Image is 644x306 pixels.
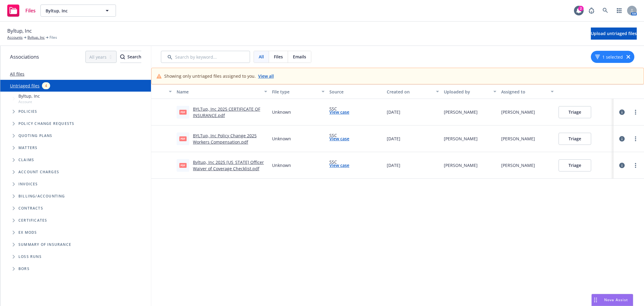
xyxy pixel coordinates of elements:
[50,35,57,40] span: Files
[441,84,499,99] button: Uploaded by
[18,110,37,113] span: Policies
[18,194,65,198] span: Billing/Accounting
[18,134,53,138] span: Quoting plans
[46,8,98,14] span: Byltup, Inc
[42,82,50,89] div: 4
[18,170,59,174] span: Account charges
[18,99,40,104] span: Account
[120,54,125,59] svg: Search
[193,133,257,145] a: BYLTup, Inc Policy Change 2025 Workers Compensation.pdf
[585,5,598,17] a: Report a Bug
[444,135,478,142] div: [PERSON_NAME]
[559,133,591,145] button: Triage
[161,51,250,63] input: Search by keyword...
[599,5,611,17] a: Search
[0,190,151,275] div: Folder Tree Example
[501,162,535,168] div: [PERSON_NAME]
[604,297,628,302] span: Nova Assist
[274,54,283,60] span: Files
[595,54,623,60] button: 1 selected
[632,162,639,169] a: more
[18,146,37,150] span: Matters
[18,267,30,271] span: BORs
[258,73,274,79] a: View all
[193,159,264,171] a: Byltup, Inc 2025 [US_STATE] Officer Waiver of Coverage Checklist.pdf
[0,92,151,190] div: Tree Example
[18,255,42,259] span: Loss Runs
[164,73,274,79] div: Showing only untriaged files assigned to you.
[501,135,535,142] div: [PERSON_NAME]
[327,84,384,99] button: Source
[632,135,639,142] a: more
[613,5,625,17] a: Switch app
[18,182,38,186] span: Invoices
[5,2,38,19] a: Files
[387,135,400,142] span: [DATE]
[174,84,270,99] button: Name
[592,294,599,306] div: Drag to move
[177,89,261,95] div: Name
[329,109,349,115] a: View case
[387,89,433,95] div: Created on
[632,109,639,116] a: more
[10,83,40,89] a: Untriaged files
[591,294,633,306] button: Nova Assist
[329,135,349,142] a: View case
[18,207,43,210] span: Contracts
[18,231,37,234] span: Ex Mods
[179,163,187,168] span: pdf
[40,5,116,17] button: Byltup, Inc
[444,162,478,168] div: [PERSON_NAME]
[179,136,187,141] span: pdf
[329,162,349,168] a: View case
[120,51,141,63] button: SearchSearch
[7,35,23,40] a: Accounts
[18,93,40,99] span: Byltup, Inc
[18,219,47,222] span: Certificates
[193,106,260,118] a: BYLTup, Inc 2025 CERTIFICATE OF INSURANCE.pdf
[293,54,306,60] span: Emails
[501,89,547,95] div: Assigned to
[18,158,34,162] span: Claims
[27,35,45,40] a: Byltup, Inc
[499,84,556,99] button: Assigned to
[578,6,584,11] div: 2
[444,109,478,115] div: [PERSON_NAME]
[591,31,637,36] span: Upload untriaged files
[7,27,32,35] span: Byltup, Inc
[270,84,327,99] button: File type
[179,110,187,114] span: pdf
[120,51,141,63] div: Search
[444,89,490,95] div: Uploaded by
[387,109,400,115] span: [DATE]
[272,89,318,95] div: File type
[591,28,637,40] button: Upload untriaged files
[259,54,264,60] span: All
[25,8,36,13] span: Files
[384,84,442,99] button: Created on
[559,159,591,171] button: Triage
[387,162,400,168] span: [DATE]
[329,89,382,95] div: Source
[18,243,71,246] span: Summary of insurance
[559,106,591,118] button: Triage
[18,122,74,125] span: Policy change requests
[10,71,24,77] a: All files
[10,53,39,61] span: Associations
[501,109,535,115] div: [PERSON_NAME]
